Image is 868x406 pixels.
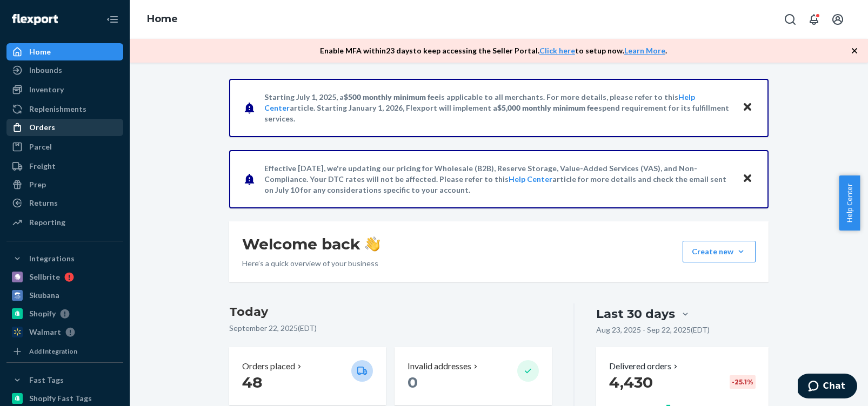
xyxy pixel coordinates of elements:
[229,323,552,334] p: September 22, 2025 ( EDT )
[740,100,755,116] button: Close
[539,46,575,55] a: Click here
[344,92,439,101] span: $500 monthly minimum fee
[779,9,801,30] button: Open Search Box
[803,9,825,30] button: Open notifications
[29,161,56,172] div: Freight
[6,268,123,286] a: Sellbrite
[29,253,75,264] div: Integrations
[6,81,123,98] a: Inventory
[395,347,551,405] button: Invalid addresses 0
[6,194,123,212] a: Returns
[6,62,123,79] a: Inbounds
[29,84,64,95] div: Inventory
[839,175,860,231] button: Help Center
[264,92,732,124] p: Starting July 1, 2025, a is applicable to all merchants. For more details, please refer to this a...
[242,373,262,391] span: 48
[320,45,667,56] p: Enable MFA within 23 days to keep accessing the Seller Portal. to setup now. .
[138,4,186,35] ol: breadcrumbs
[730,375,756,389] div: -25.1 %
[408,373,418,391] span: 0
[596,306,675,322] div: Last 30 days
[609,373,653,391] span: 4,430
[6,119,123,136] a: Orders
[29,65,62,76] div: Inbounds
[29,217,65,228] div: Reporting
[6,176,123,193] a: Prep
[29,179,46,190] div: Prep
[798,374,857,401] iframe: Opens a widget where you can chat to one of our agents
[29,46,51,57] div: Home
[6,138,123,155] a: Parcel
[609,360,680,373] button: Delivered orders
[29,290,59,301] div: Skubana
[29,393,92,404] div: Shopify Fast Tags
[827,9,849,30] button: Open account menu
[229,303,552,321] h3: Today
[6,100,123,118] a: Replenishments
[6,250,123,267] button: Integrations
[264,163,732,195] p: Effective [DATE], we're updating our pricing for Wholesale (B2B), Reserve Storage, Value-Added Se...
[6,345,123,358] a: Add Integration
[29,104,86,114] div: Replenishments
[408,360,471,373] p: Invalid addresses
[365,236,380,252] img: hand-wave emoji
[6,287,123,304] a: Skubana
[29,375,64,385] div: Fast Tags
[497,103,598,112] span: $5,000 monthly minimum fee
[29,327,61,337] div: Walmart
[242,234,380,254] h1: Welcome back
[12,14,58,25] img: Flexport logo
[6,158,123,175] a: Freight
[6,323,123,341] a: Walmart
[29,122,55,133] div: Orders
[147,13,178,25] a: Home
[624,46,665,55] a: Learn More
[683,241,756,262] button: Create new
[29,308,56,319] div: Shopify
[29,198,58,208] div: Returns
[102,9,123,30] button: Close Navigation
[29,347,77,356] div: Add Integration
[6,371,123,389] button: Fast Tags
[29,141,52,152] div: Parcel
[596,324,710,335] p: Aug 23, 2025 - Sep 22, 2025 ( EDT )
[6,43,123,60] a: Home
[509,174,552,184] a: Help Center
[242,258,380,269] p: Here’s a quick overview of your business
[740,171,755,187] button: Close
[6,305,123,322] a: Shopify
[29,272,60,282] div: Sellbrite
[242,360,295,373] p: Orders placed
[229,347,386,405] button: Orders placed 48
[6,214,123,231] a: Reporting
